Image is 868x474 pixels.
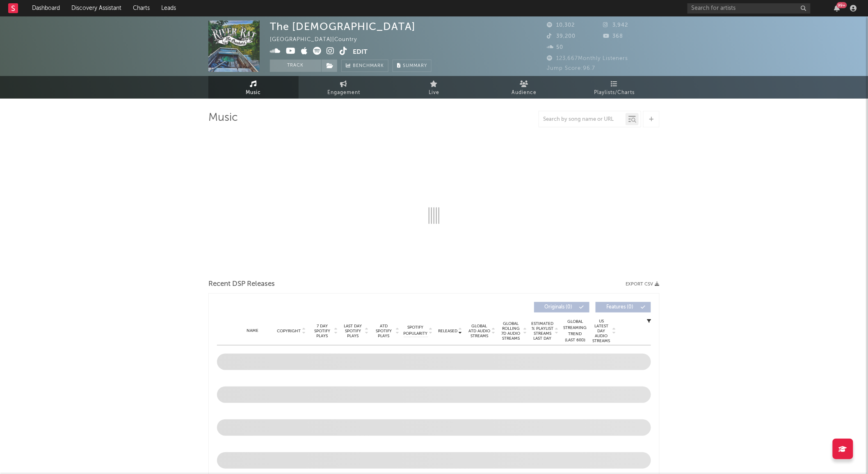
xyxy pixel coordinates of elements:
div: [GEOGRAPHIC_DATA] | Country [270,35,366,45]
span: US Latest Day Audio Streams [592,319,611,343]
span: Benchmark [353,61,384,71]
button: Summary [393,60,432,72]
button: Originals(0) [534,302,589,313]
span: 123,667 Monthly Listeners [547,56,628,61]
span: Global ATD Audio Streams [468,324,491,338]
a: Playlists/Charts [569,76,660,99]
span: 3,942 [603,23,628,28]
span: Global Rolling 7D Audio Streams [500,321,522,341]
span: 7 Day Spotify Plays [311,324,333,338]
span: Live [429,88,439,98]
span: Copyright [277,329,301,334]
span: Features ( 0 ) [601,305,639,310]
span: 368 [603,34,624,39]
a: Music [208,76,299,99]
button: 99+ [834,5,840,12]
span: Spotify Popularity [404,324,428,337]
div: The [DEMOGRAPHIC_DATA] [270,21,416,32]
span: Estimated % Playlist Streams Last Day [531,321,554,341]
span: 10,302 [547,23,575,28]
a: Engagement [299,76,389,99]
input: Search for artists [688,3,811,14]
div: 99 + [837,2,847,8]
span: Engagement [327,88,360,98]
span: 39,200 [547,34,576,39]
div: Name [233,328,272,334]
a: Live [389,76,479,99]
a: Audience [479,76,569,99]
span: Audience [512,88,537,98]
a: Benchmark [341,60,388,72]
span: Recent DSP Releases [208,279,275,289]
div: Global Streaming Trend (Last 60D) [563,319,587,343]
button: Export CSV [626,282,660,287]
span: Music [246,88,261,98]
span: Released [438,329,457,334]
span: Playlists/Charts [594,88,635,98]
button: Edit [353,47,368,57]
button: Track [270,60,321,72]
span: ATD Spotify Plays [373,324,395,338]
button: Features(0) [596,302,651,313]
span: Summary [403,64,427,68]
span: Originals ( 0 ) [539,305,577,310]
span: Jump Score: 96.7 [547,66,595,71]
input: Search by song name or URL [539,116,626,123]
span: Last Day Spotify Plays [342,324,364,338]
span: 50 [547,45,563,50]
